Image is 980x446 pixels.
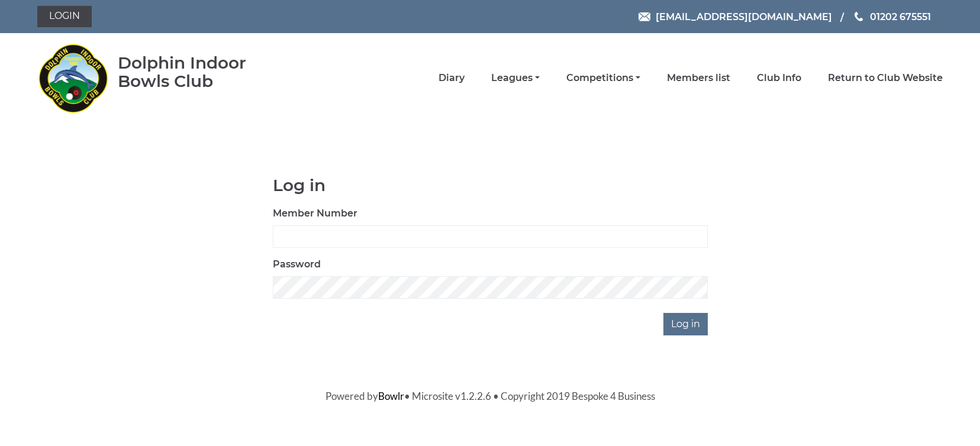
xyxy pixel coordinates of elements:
label: Password [273,257,321,272]
input: Log in [663,313,708,335]
a: Members list [667,72,730,85]
a: Email [EMAIL_ADDRESS][DOMAIN_NAME] [639,9,832,24]
img: Dolphin Indoor Bowls Club [37,37,108,119]
a: Bowlr [378,390,404,402]
a: Leagues [491,72,540,85]
img: Email [639,12,650,21]
a: Login [37,6,92,27]
div: Dolphin Indoor Bowls Club [118,54,284,91]
span: Powered by • Microsite v1.2.2.6 • Copyright 2019 Bespoke 4 Business [325,390,655,402]
h1: Log in [273,176,708,195]
a: Club Info [757,72,801,85]
a: Phone us 01202 675551 [853,9,931,24]
a: Diary [439,72,465,85]
span: 01202 675551 [870,11,931,22]
label: Member Number [273,206,357,221]
a: Return to Club Website [828,72,943,85]
a: Competitions [566,72,640,85]
img: Phone us [855,12,863,21]
span: [EMAIL_ADDRESS][DOMAIN_NAME] [656,11,832,22]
